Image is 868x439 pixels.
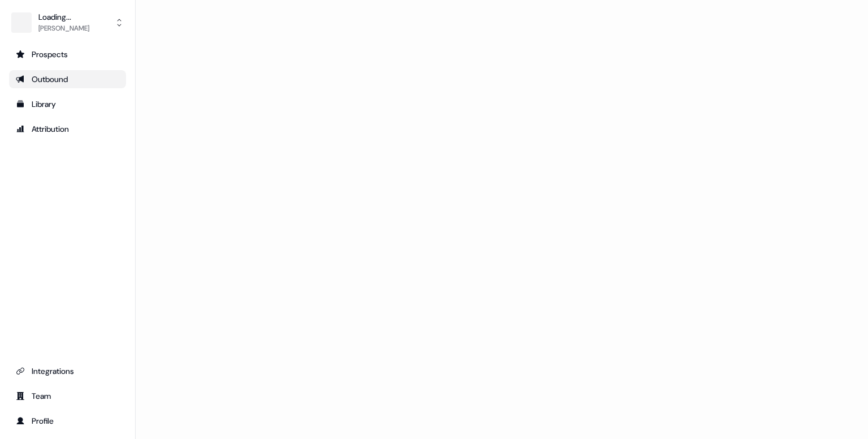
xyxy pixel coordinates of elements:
[16,365,119,377] div: Integrations
[16,49,119,60] div: Prospects
[9,70,126,88] a: Go to outbound experience
[9,412,126,430] a: Go to profile
[16,98,119,110] div: Library
[38,11,89,23] div: Loading...
[16,415,119,427] div: Profile
[9,45,126,63] a: Go to prospects
[16,123,119,135] div: Attribution
[16,74,119,85] div: Outbound
[9,120,126,138] a: Go to attribution
[16,390,119,402] div: Team
[9,387,126,405] a: Go to team
[9,362,126,380] a: Go to integrations
[9,9,126,36] button: Loading...[PERSON_NAME]
[38,23,89,34] div: [PERSON_NAME]
[9,95,126,113] a: Go to templates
